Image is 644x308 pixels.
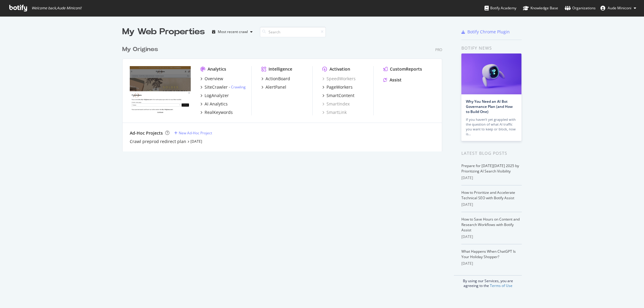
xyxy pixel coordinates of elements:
[205,76,223,82] div: Overview
[461,175,522,181] div: [DATE]
[461,150,522,157] div: Latest Blog Posts
[322,109,347,115] a: SmartLink
[461,53,521,94] img: Why You Need an AI Bot Governance Plan (and How to Build One)
[461,234,522,239] div: [DATE]
[130,130,163,136] div: Ad-Hoc Projects
[327,93,354,99] div: SmartContent
[523,5,558,11] div: Knowledge Base
[200,76,223,82] a: Overview
[461,249,516,259] a: What Happens When ChatGPT Is Your Holiday Shopper?
[322,84,353,90] a: PageWorkers
[383,66,422,72] a: CustomReports
[266,84,286,90] div: AlertPanel
[485,5,516,11] div: Botify Academy
[608,5,631,11] span: Aude Miniconi
[466,117,517,136] div: If you haven’t yet grappled with the question of what AI traffic you want to keep or block, now is…
[461,217,520,233] a: How to Save Hours on Content and Research Workflows with Botify Assist
[130,139,186,145] a: Crawl preprod redirect plan
[200,101,228,107] a: AI Analytics
[466,99,513,114] a: Why You Need an AI Bot Governance Plan (and How to Build One)
[174,130,212,136] a: New Ad-Hoc Project
[330,66,350,72] div: Activation
[200,109,233,115] a: RealKeywords
[205,93,229,99] div: LogAnalyzer
[205,84,228,90] div: SiteCrawler
[322,76,356,82] a: SpeedWorkers
[130,66,191,115] img: my-origines.com
[122,45,160,54] a: My Origines
[461,45,522,51] div: Botify news
[461,202,522,207] div: [DATE]
[179,130,212,136] div: New Ad-Hoc Project
[266,76,290,82] div: ActionBoard
[490,283,512,288] a: Terms of Use
[205,101,228,107] div: AI Analytics
[454,275,522,288] div: By using our Services, you are agreeing to the
[229,84,246,90] div: -
[200,84,246,90] a: SiteCrawler- Crawling
[218,30,248,34] div: Most recent crawl
[596,3,641,13] button: Aude Miniconi
[205,109,233,115] div: RealKeywords
[322,93,354,99] a: SmartContent
[261,84,286,90] a: AlertPanel
[390,77,402,83] div: Assist
[383,77,402,83] a: Assist
[461,261,522,266] div: [DATE]
[261,76,290,82] a: ActionBoard
[565,5,596,11] div: Organizations
[467,29,510,35] div: Botify Chrome Plugin
[461,190,515,200] a: How to Prioritize and Accelerate Technical SEO with Botify Assist
[200,93,229,99] a: LogAnalyzer
[435,47,442,52] div: Pro
[231,84,246,90] a: Crawling
[122,45,158,54] div: My Origines
[269,66,292,72] div: Intelligence
[322,101,350,107] a: SmartIndex
[208,66,226,72] div: Analytics
[32,6,81,11] span: Welcome back, Aude Miniconi !
[390,66,422,72] div: CustomReports
[122,38,447,151] div: grid
[327,84,353,90] div: PageWorkers
[210,27,255,37] button: Most recent crawl
[461,163,519,174] a: Prepare for [DATE][DATE] 2025 by Prioritizing AI Search Visibility
[122,26,205,38] div: My Web Properties
[260,27,326,37] input: Search
[461,29,510,35] a: Botify Chrome Plugin
[190,139,202,144] a: [DATE]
